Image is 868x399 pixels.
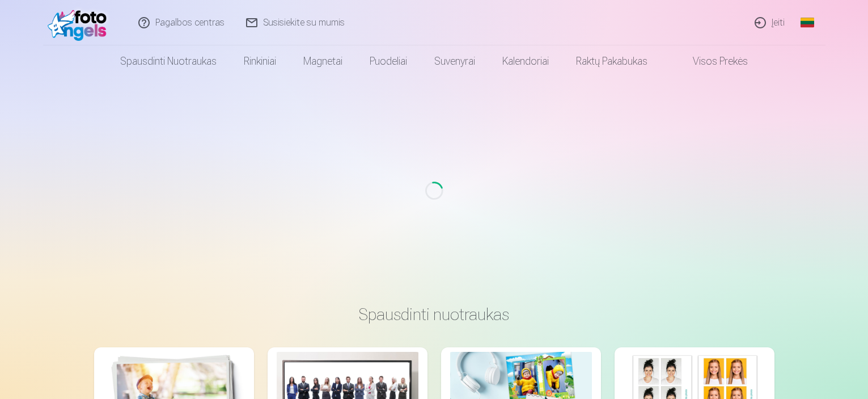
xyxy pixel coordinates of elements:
a: Suvenyrai [421,45,489,77]
a: Spausdinti nuotraukas [107,45,230,77]
a: Puodeliai [356,45,421,77]
h3: Spausdinti nuotraukas [103,304,765,325]
a: Visos prekės [661,45,761,77]
img: /fa2 [48,5,113,41]
a: Rinkiniai [230,45,290,77]
a: Raktų pakabukas [562,45,661,77]
a: Magnetai [290,45,356,77]
a: Kalendoriai [489,45,562,77]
